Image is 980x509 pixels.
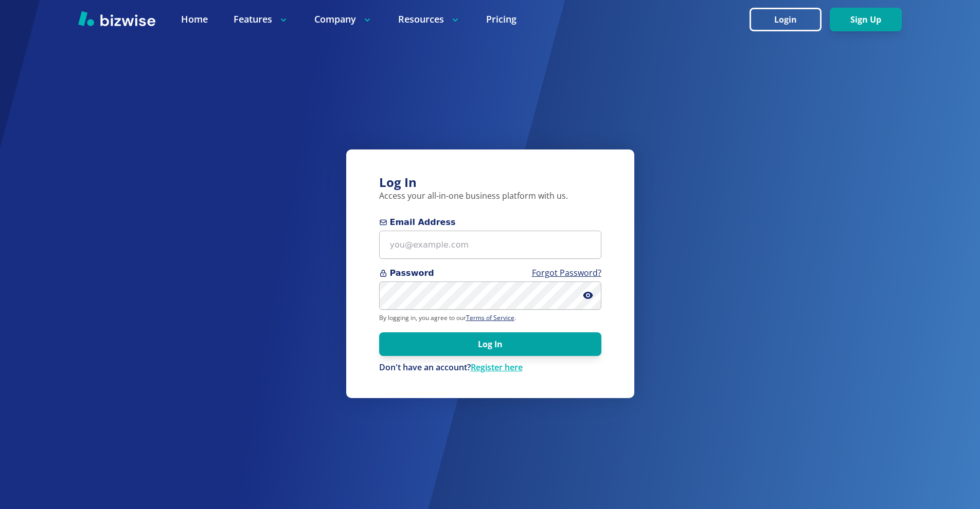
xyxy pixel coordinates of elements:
[379,174,601,191] h3: Log In
[379,362,601,373] p: Don't have an account?
[398,13,460,26] p: Resources
[471,362,523,373] a: Register here
[78,11,155,26] img: Bizwise Logo
[234,13,289,26] p: Features
[379,216,601,229] span: Email Address
[379,267,601,279] span: Password
[314,13,372,26] p: Company
[830,8,902,31] button: Sign Up
[379,314,601,322] p: By logging in, you agree to our .
[532,267,601,278] a: Forgot Password?
[379,332,601,356] button: Log In
[830,15,902,25] a: Sign Up
[181,13,208,26] a: Home
[750,8,822,31] button: Login
[466,313,514,322] a: Terms of Service
[379,362,601,373] div: Don't have an account?Register here
[379,191,601,202] p: Access your all-in-one business platform with us.
[379,231,601,259] input: you@example.com
[750,15,830,25] a: Login
[486,13,516,26] a: Pricing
